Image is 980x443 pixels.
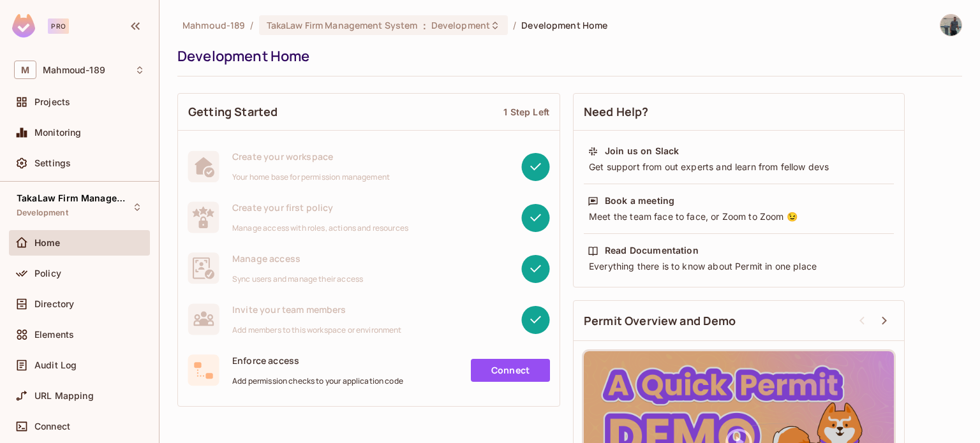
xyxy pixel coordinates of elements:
[34,127,82,138] span: Monitoring
[177,47,956,66] div: Development Home
[17,193,131,203] span: TakaLaw Firm Management System
[34,421,70,432] span: Connect
[12,14,35,38] img: SReyMgAAAABJRU5ErkJggg==
[232,354,403,367] span: Enforce access
[232,325,402,335] span: Add members to this workspace or environment
[605,244,699,257] div: Read Documentation
[605,145,679,157] div: Join us on Slack
[182,19,245,31] span: the active workspace
[34,238,61,248] span: Home
[232,274,363,284] span: Sync users and manage their access
[588,210,890,223] div: Meet the team face to face, or Zoom to Zoom 😉
[34,330,74,340] span: Elements
[48,18,69,34] div: Pro
[34,360,77,370] span: Audit Log
[588,260,890,273] div: Everything there is to know about Permit in one place
[431,19,490,31] span: Development
[513,19,516,31] li: /
[232,201,408,214] span: Create your first policy
[232,172,390,182] span: Your home base for permission management
[232,150,390,163] span: Create your workspace
[471,359,550,382] a: Connect
[503,106,549,118] div: 1 Step Left
[34,158,71,168] span: Settings
[521,19,607,31] span: Development Home
[232,252,363,265] span: Manage access
[422,20,427,31] span: :
[232,303,402,316] span: Invite your team members
[584,104,649,120] span: Need Help?
[250,19,253,31] li: /
[605,194,674,207] div: Book a meeting
[14,61,36,79] span: M
[584,313,736,329] span: Permit Overview and Demo
[940,15,961,36] img: Mohamed kassem
[232,223,408,233] span: Manage access with roles, actions and resources
[267,19,418,31] span: TakaLaw Firm Management System
[34,391,94,401] span: URL Mapping
[588,161,890,173] div: Get support from out experts and learn from fellow devs
[232,376,403,386] span: Add permission checks to your application code
[43,65,105,75] span: Workspace: Mahmoud-189
[34,299,74,309] span: Directory
[34,268,61,279] span: Policy
[188,104,278,120] span: Getting Started
[17,208,68,218] span: Development
[34,97,70,107] span: Projects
